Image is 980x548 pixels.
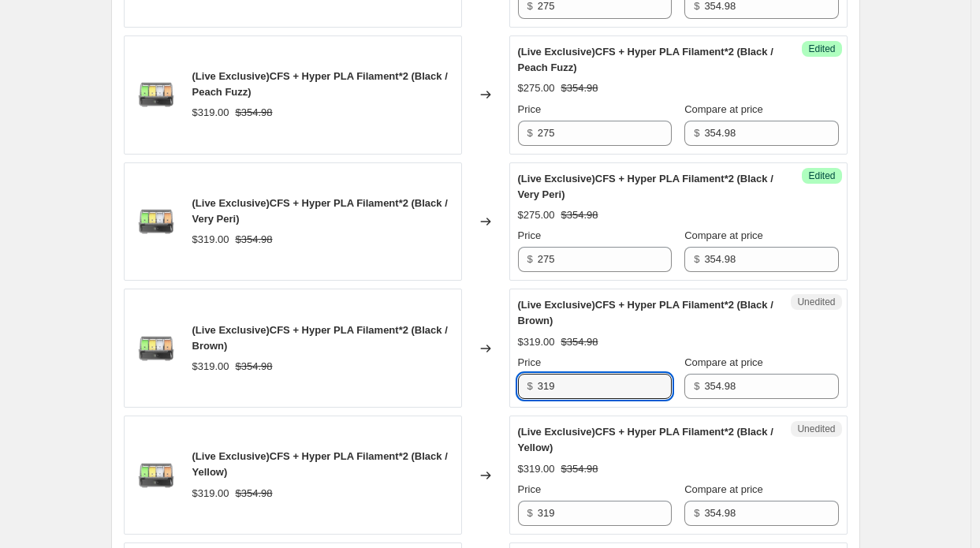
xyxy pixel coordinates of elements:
[192,70,448,98] span: (Live Exclusive)CFS + Hyper PLA Filament*2 (Black / Peach Fuzz)
[527,127,533,139] span: $
[694,127,699,139] span: $
[561,80,598,96] strike: $354.98
[132,325,180,372] img: 1_80x.png
[808,170,835,182] span: Edited
[132,198,180,245] img: 1_80x.png
[192,450,448,478] span: (Live Exclusive)CFS + Hyper PLA Filament*2 (Black / Yellow)
[808,43,835,55] span: Edited
[694,507,699,519] span: $
[684,229,763,241] span: Compare at price
[518,426,773,453] span: (Live Exclusive)CFS + Hyper PLA Filament*2 (Black / Yellow)
[561,207,598,223] strike: $354.98
[527,507,533,519] span: $
[527,380,533,392] span: $
[518,483,542,495] span: Price
[518,299,773,326] span: (Live Exclusive)CFS + Hyper PLA Filament*2 (Black / Brown)
[518,173,773,200] span: (Live Exclusive)CFS + Hyper PLA Filament*2 (Black / Very Peri)
[561,461,598,477] strike: $354.98
[518,356,542,368] span: Price
[518,207,555,223] div: $275.00
[236,486,273,501] strike: $354.98
[684,356,763,368] span: Compare at price
[518,334,555,350] div: $319.00
[684,103,763,115] span: Compare at price
[236,105,273,121] strike: $354.98
[694,380,699,392] span: $
[518,103,542,115] span: Price
[518,461,555,477] div: $319.00
[192,197,448,225] span: (Live Exclusive)CFS + Hyper PLA Filament*2 (Black / Very Peri)
[132,452,180,499] img: 1_80x.png
[132,71,180,118] img: 1_80x.png
[561,334,598,350] strike: $354.98
[192,232,229,248] div: $319.00
[236,232,273,248] strike: $354.98
[236,359,273,375] strike: $354.98
[527,253,533,265] span: $
[797,423,835,435] span: Unedited
[694,253,699,265] span: $
[192,486,229,501] div: $319.00
[797,296,835,308] span: Unedited
[684,483,763,495] span: Compare at price
[192,105,229,121] div: $319.00
[518,46,773,73] span: (Live Exclusive)CFS + Hyper PLA Filament*2 (Black / Peach Fuzz)
[518,80,555,96] div: $275.00
[192,359,229,375] div: $319.00
[192,324,448,352] span: (Live Exclusive)CFS + Hyper PLA Filament*2 (Black / Brown)
[518,229,542,241] span: Price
